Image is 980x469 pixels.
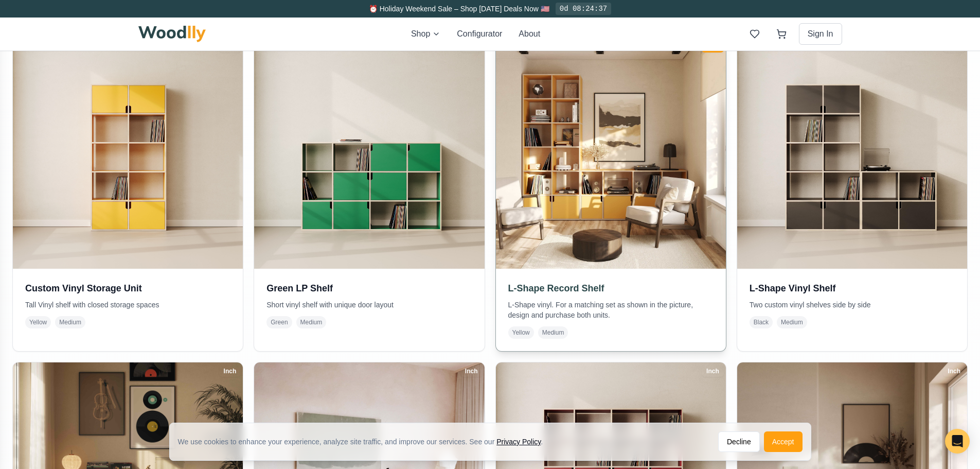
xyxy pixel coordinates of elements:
[538,326,568,339] span: Medium
[25,300,230,310] p: Tall Vinyl shelf with closed storage spaces
[254,38,484,268] img: Green LP Shelf
[55,316,85,328] span: Medium
[266,316,292,328] span: Green
[799,23,842,45] button: Sign In
[777,316,807,328] span: Medium
[750,300,955,310] p: Two custom vinyl shelves side by side
[490,32,732,274] img: L-Shape Record Shelf
[369,5,549,13] span: ⏰ Holiday Weekend Sale – Shop [DATE] Deals Now 🇺🇸
[750,281,955,296] h3: L-Shape Vinyl Shelf
[25,316,51,328] span: Yellow
[508,281,714,296] h3: L-Shape Record Shelf
[519,28,540,40] button: About
[296,316,327,328] span: Medium
[702,366,724,377] div: Inch
[764,431,803,452] button: Accept
[457,28,502,40] button: Configurator
[943,366,965,377] div: Inch
[178,437,551,447] div: We use cookies to enhance your experience, analyze site traffic, and improve our services. See our .
[266,281,472,296] h3: Green LP Shelf
[138,26,206,42] img: Woodlly
[945,429,970,454] div: Open Intercom Messenger
[25,281,230,296] h3: Custom Vinyl Storage Unit
[219,366,241,377] div: Inch
[411,28,440,40] button: Shop
[718,431,760,452] button: Decline
[496,438,541,446] a: Privacy Policy
[737,38,967,268] img: L-Shape Vinyl Shelf
[460,366,483,377] div: Inch
[266,300,472,310] p: Short vinyl shelf with unique door layout
[508,326,534,339] span: Yellow
[508,300,714,320] p: L-Shape vinyl. For a matching set as shown in the picture, design and purchase both units.
[556,3,611,15] div: 0d 08:24:37
[13,38,243,268] img: Custom Vinyl Storage Unit
[750,316,773,328] span: Black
